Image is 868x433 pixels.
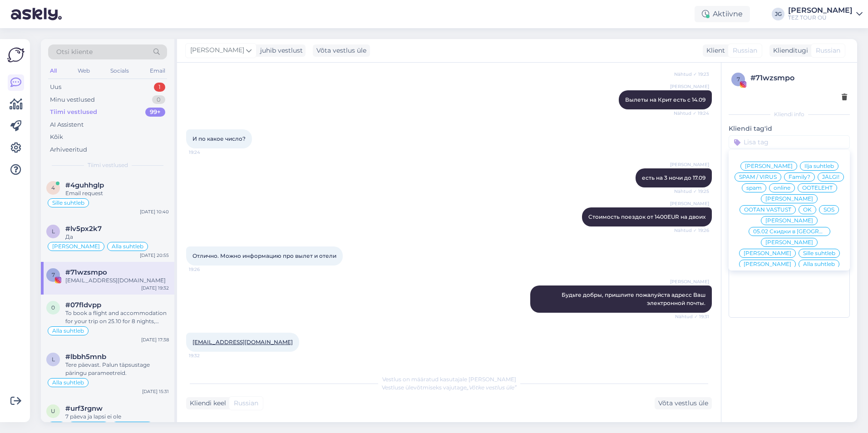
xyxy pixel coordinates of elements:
span: Vestlus on määratud kasutajale [PERSON_NAME] [382,376,516,383]
div: Aktiivne [695,6,750,22]
div: All [48,65,59,77]
a: [EMAIL_ADDRESS][DOMAIN_NAME] [192,339,293,345]
div: 99+ [145,108,165,117]
span: SOS [824,207,834,212]
span: [PERSON_NAME] [765,196,813,202]
div: # 71wzsmpo [750,73,847,84]
div: 1 [154,83,165,92]
div: To book a flight and accommodation for your trip on 25.10 for 8 nights, follow these steps: 1. Go... [65,309,169,325]
span: [PERSON_NAME] [745,163,793,169]
div: 0 [152,95,165,104]
span: online [774,185,790,191]
span: 05.02 Скидки в [GEOGRAPHIC_DATA] [753,229,826,234]
span: И по какое число? [192,135,246,142]
span: #lv5px2k7 [65,225,102,233]
span: OOTAN VASTUST [744,207,791,212]
span: [PERSON_NAME] [765,218,813,223]
span: Nähtud ✓ 19:23 [674,71,709,78]
span: #07fldvpp [65,301,101,309]
div: Arhiveeritud [50,145,87,154]
div: [DATE] 19:32 [141,285,169,291]
span: [PERSON_NAME] [670,200,709,207]
div: [DATE] 10:40 [140,208,169,215]
div: Tiimi vestlused [50,108,97,117]
span: 7 [52,271,55,278]
span: Nähtud ✓ 19:31 [675,313,709,320]
span: #urf3rgnw [65,404,103,413]
span: Nähtud ✓ 19:25 [674,188,709,195]
span: Alla suhtleb [52,328,84,334]
span: Ilja suhtleb [804,163,834,169]
div: Web [76,65,92,77]
span: 19:26 [189,266,223,273]
span: [PERSON_NAME] [765,240,813,245]
span: Alla suhtleb [112,244,143,249]
div: juhib vestlust [256,46,303,55]
span: [PERSON_NAME] [744,251,791,256]
span: Alla suhtleb [803,261,835,267]
span: SPAM / VIRUS [739,174,777,180]
span: Вылеты на Крит есть с 14.09 [625,96,705,103]
span: spam [746,185,762,191]
span: Отлично. Можно информацию про вылет и отели [192,252,336,259]
span: #lbbh5mnb [65,353,106,361]
span: u [51,408,55,414]
div: JG [772,8,784,20]
div: Email request [65,189,169,197]
span: Sille suhtleb [52,200,84,206]
div: Socials [108,65,131,77]
span: 4 [51,184,55,191]
div: [EMAIL_ADDRESS][DOMAIN_NAME] [65,276,169,285]
span: Стоимость поездок от 1400EUR на двоих [588,213,705,220]
div: AI Assistent [50,120,84,129]
span: Tiimi vestlused [88,161,128,169]
span: Alla suhtleb [52,380,84,385]
span: Nähtud ✓ 19:26 [674,227,709,234]
span: OK [803,207,812,212]
div: [PERSON_NAME] [788,7,853,14]
span: #71wzsmpo [65,268,107,276]
span: Family? [789,174,810,180]
div: Kliendi keel [186,399,226,408]
span: Russian [816,46,840,55]
div: Minu vestlused [50,95,95,104]
span: 19:24 [189,149,223,156]
div: Klient [703,46,725,55]
p: Kliendi tag'id [729,124,850,133]
span: OOTELEHT [802,185,833,191]
span: 0 [51,304,55,311]
span: [PERSON_NAME] [744,261,791,267]
div: Email [148,65,167,77]
span: [PERSON_NAME] [52,244,100,249]
span: Russian [733,46,757,55]
span: [PERSON_NAME] [670,278,709,285]
div: Tere päevast. Palun täpsustage päringu parameetreid. [65,361,169,377]
span: Будьте добры, пришлите пожалуйста адресс Ваш электронной почты. [562,291,707,306]
span: l [52,228,55,235]
div: [DATE] 20:55 [140,252,169,259]
div: 7 päeva ja lapsi ei ole [65,413,169,421]
div: [DATE] 17:38 [141,336,169,343]
span: Otsi kliente [56,47,93,57]
a: [PERSON_NAME]TEZ TOUR OÜ [788,7,863,21]
span: Nähtud ✓ 19:24 [674,110,709,117]
span: Vestluse ülevõtmiseks vajutage [382,384,517,391]
div: Klienditugi [769,46,808,55]
span: есть на 3 ночи до 17.09 [642,174,705,181]
span: 19:32 [189,352,223,359]
span: Sille suhtleb [803,251,835,256]
div: Kõik [50,133,63,142]
span: #4guhhglp [65,181,104,189]
span: [PERSON_NAME] [190,45,244,55]
div: Võta vestlus üle [313,44,370,57]
div: TEZ TOUR OÜ [788,14,853,21]
div: Да [65,233,169,241]
span: JÄLGI! [822,174,839,180]
span: l [52,356,55,363]
div: [DATE] 15:31 [142,388,169,395]
span: [PERSON_NAME] [670,83,709,90]
span: Russian [234,399,258,408]
div: Uus [50,83,61,92]
div: Võta vestlus üle [655,397,712,409]
i: „Võtke vestlus üle” [467,384,517,391]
